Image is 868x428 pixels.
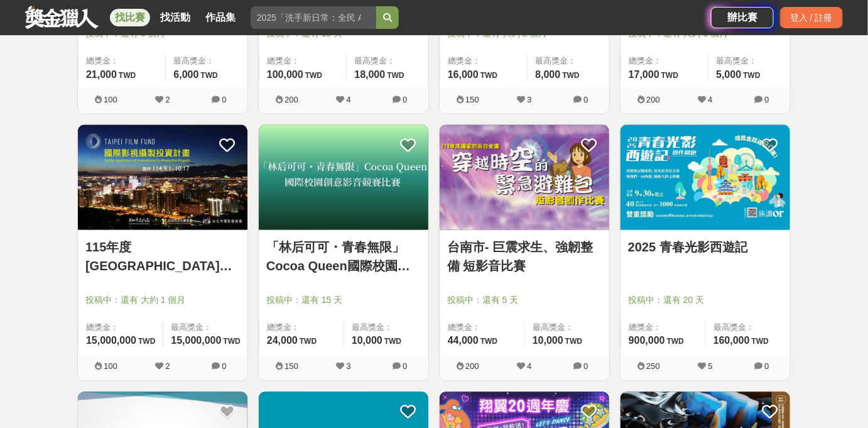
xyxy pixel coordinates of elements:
[138,337,155,346] span: TWD
[155,9,195,26] a: 找活動
[300,337,317,346] span: TWD
[629,55,700,67] span: 總獎金：
[533,322,602,334] span: 最高獎金：
[354,69,385,80] span: 18,000
[480,71,497,80] span: TWD
[646,95,660,104] span: 200
[628,294,783,307] span: 投稿中：還有 20 天
[565,337,582,346] span: TWD
[711,7,774,28] a: 辦比賽
[448,336,479,346] span: 44,000
[285,362,298,371] span: 150
[251,6,376,29] input: 2025「洗手新日常：全民 ALL IN」洗手歌全台徵選
[267,336,298,346] span: 24,000
[535,69,560,80] span: 8,000
[764,95,769,104] span: 0
[173,69,198,80] span: 6,000
[465,362,479,371] span: 200
[708,362,712,371] span: 5
[171,322,240,334] span: 最高獎金：
[78,125,247,230] img: Cover Image
[352,336,382,346] span: 10,000
[384,337,401,346] span: TWD
[716,55,783,67] span: 最高獎金：
[259,125,428,231] a: Cover Image
[440,125,609,230] img: Cover Image
[403,95,407,104] span: 0
[86,55,158,67] span: 總獎金：
[465,95,479,104] span: 150
[646,362,660,371] span: 250
[629,322,698,334] span: 總獎金：
[173,55,240,67] span: 最高獎金：
[440,125,609,231] a: Cover Image
[780,7,843,28] div: 登入 / 註冊
[448,55,519,67] span: 總獎金：
[165,362,170,371] span: 2
[563,71,580,80] span: TWD
[352,322,421,334] span: 最高獎金：
[403,362,407,371] span: 0
[583,95,588,104] span: 0
[535,55,602,67] span: 最高獎金：
[267,69,303,80] span: 100,000
[266,294,421,307] span: 投稿中：還有 15 天
[85,238,240,276] a: 115年度[GEOGRAPHIC_DATA]「國際影視攝製投資計畫」
[86,336,136,346] span: 15,000,000
[713,336,750,346] span: 160,000
[305,71,322,80] span: TWD
[708,95,712,104] span: 4
[104,95,117,104] span: 100
[527,362,531,371] span: 4
[346,362,350,371] span: 3
[448,322,517,334] span: 總獎金：
[222,95,226,104] span: 0
[86,69,117,80] span: 21,000
[267,55,339,67] span: 總獎金：
[764,362,769,371] span: 0
[621,125,790,230] img: Cover Image
[533,336,563,346] span: 10,000
[716,69,741,80] span: 5,000
[201,71,218,80] span: TWD
[104,362,117,371] span: 100
[628,238,783,257] a: 2025 青春光影西遊記
[266,238,421,276] a: 「林后可可・青春無限」Cocoa Queen國際校園創意影音競賽比賽
[223,337,240,346] span: TWD
[713,322,783,334] span: 最高獎金：
[447,294,602,307] span: 投稿中：還有 5 天
[629,336,665,346] span: 900,000
[661,71,678,80] span: TWD
[267,322,336,334] span: 總獎金：
[448,69,479,80] span: 16,000
[583,362,588,371] span: 0
[667,337,684,346] span: TWD
[387,71,404,80] span: TWD
[354,55,421,67] span: 最高獎金：
[346,95,350,104] span: 4
[165,95,170,104] span: 2
[744,71,761,80] span: TWD
[752,337,769,346] span: TWD
[259,125,428,230] img: Cover Image
[285,95,298,104] span: 200
[447,238,602,276] a: 台南市- 巨震求生、強韌整備 短影音比賽
[78,125,247,231] a: Cover Image
[527,95,531,104] span: 3
[621,125,790,231] a: Cover Image
[86,322,155,334] span: 總獎金：
[200,9,241,26] a: 作品集
[480,337,497,346] span: TWD
[629,69,659,80] span: 17,000
[171,336,221,346] span: 15,000,000
[85,294,240,307] span: 投稿中：還有 大約 1 個月
[222,362,226,371] span: 0
[119,71,136,80] span: TWD
[110,9,150,26] a: 找比賽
